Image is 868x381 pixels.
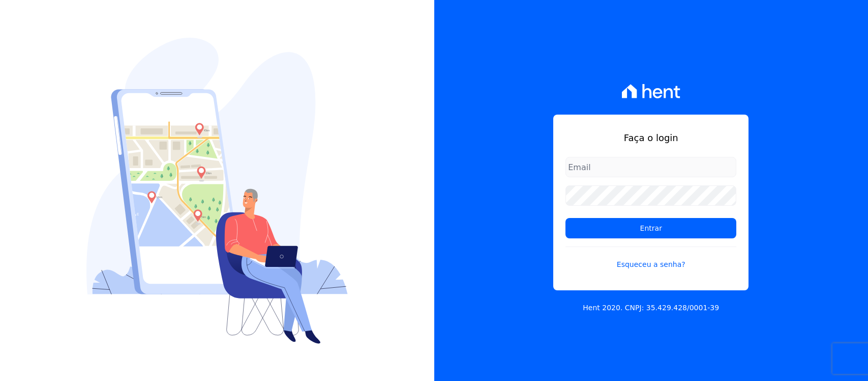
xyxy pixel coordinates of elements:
a: Esqueceu a senha? [565,247,736,270]
h1: Faça o login [565,131,736,145]
input: Email [565,157,736,177]
input: Entrar [565,218,736,238]
img: Login [86,38,348,344]
p: Hent 2020. CNPJ: 35.429.428/0001-39 [583,303,719,313]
